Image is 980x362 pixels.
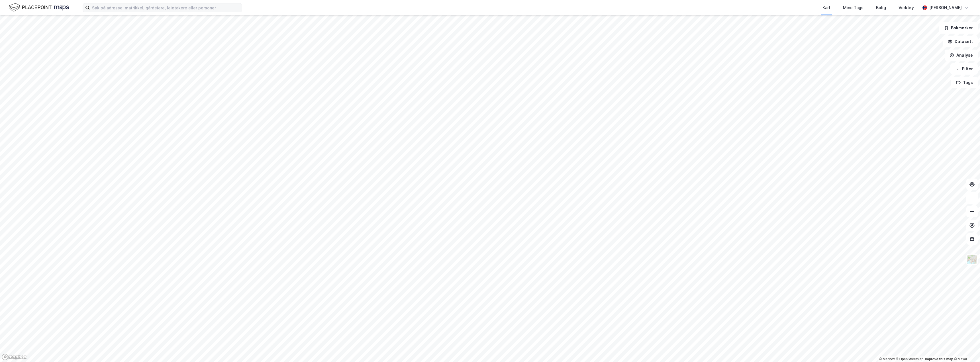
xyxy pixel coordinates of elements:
[822,4,830,11] div: Kart
[952,335,980,362] iframe: Chat Widget
[843,4,863,11] div: Mine Tags
[943,36,978,47] button: Datasett
[950,63,978,75] button: Filter
[945,50,978,61] button: Analyse
[899,4,914,11] div: Verktøy
[879,357,895,361] a: Mapbox
[90,3,242,12] input: Søk på adresse, matrikkel, gårdeiere, leietakere eller personer
[876,4,886,11] div: Bolig
[2,354,27,360] a: Mapbox homepage
[939,22,978,34] button: Bokmerker
[929,4,962,11] div: [PERSON_NAME]
[967,254,977,265] img: Z
[896,357,924,361] a: OpenStreetMap
[925,357,953,361] a: Improve this map
[9,3,69,13] img: logo.f888ab2527a4732fd821a326f86c7f29.svg
[951,77,978,88] button: Tags
[952,335,980,362] div: Kontrollprogram for chat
